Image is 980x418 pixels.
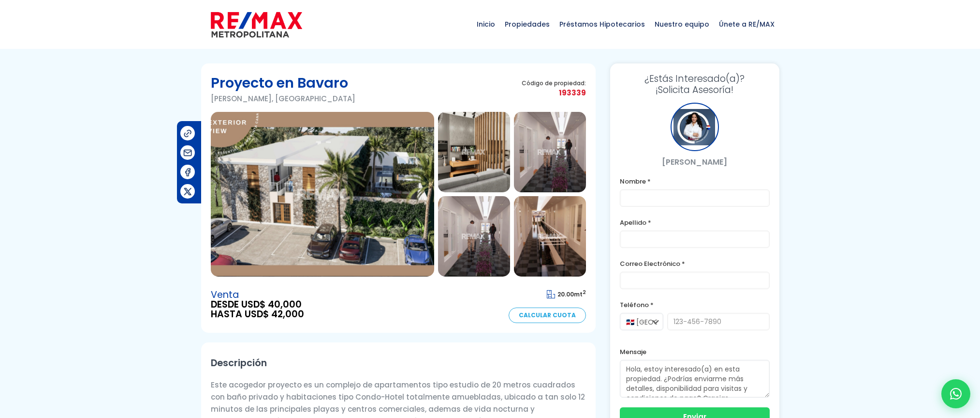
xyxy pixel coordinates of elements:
img: Proyecto en Bavaro [514,112,586,192]
p: [PERSON_NAME] [620,156,770,168]
span: 193339 [522,87,586,99]
h3: ¡Solicita Asesoría! [620,73,770,95]
label: Correo Electrónico * [620,258,770,270]
span: Código de propiedad: [522,79,586,87]
input: 123-456-7890 [667,313,770,330]
span: mt [547,290,586,298]
span: HASTA USD$ 42,000 [211,310,304,319]
textarea: Hola, estoy interesado(a) en esta propiedad. ¿Podrías enviarme más detalles, disponibilidad para ... [620,360,770,398]
img: remax-metropolitana-logo [211,10,302,39]
span: 20.00 [557,290,574,298]
span: Inicio [472,10,500,39]
span: DESDE USD$ 40,000 [211,300,304,310]
label: Teléfono * [620,299,770,311]
img: Compartir [183,128,193,139]
span: Propiedades [500,10,555,39]
p: [PERSON_NAME], [GEOGRAPHIC_DATA] [211,93,355,105]
img: Proyecto en Bavaro [438,112,510,192]
img: Proyecto en Bavaro [211,112,434,277]
h1: Proyecto en Bavaro [211,73,355,93]
span: ¿Estás Interesado(a)? [620,73,770,84]
img: Proyecto en Bavaro [514,196,586,277]
img: Proyecto en Bavaro [438,196,510,277]
span: Préstamos Hipotecarios [555,10,650,39]
a: Calcular Cuota [509,308,586,323]
img: Compartir [183,167,193,177]
label: Apellido * [620,217,770,229]
span: Venta [211,290,304,300]
img: Compartir [183,148,193,158]
span: Únete a RE/MAX [714,10,779,39]
label: Nombre * [620,175,770,187]
span: Nuestro equipo [650,10,714,39]
h2: Descripción [211,352,586,374]
sup: 2 [583,289,586,296]
div: Vanesa Perez [671,103,719,151]
img: Compartir [183,186,193,197]
label: Mensaje [620,346,770,358]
